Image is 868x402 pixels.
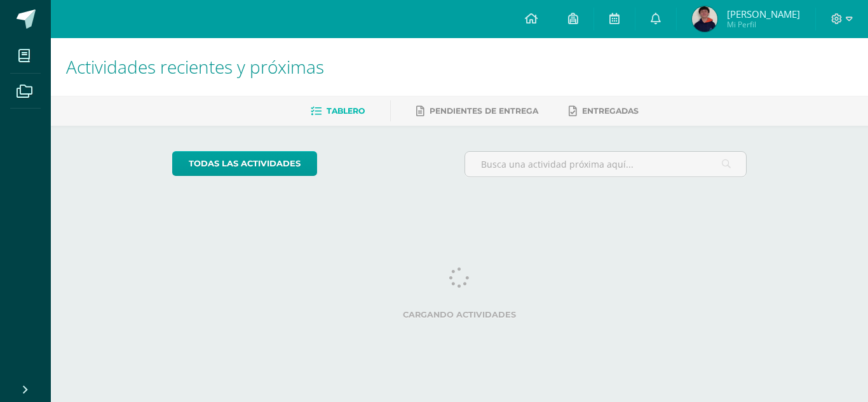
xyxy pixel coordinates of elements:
[727,19,800,30] span: Mi Perfil
[416,101,538,121] a: Pendientes de entrega
[692,6,717,32] img: 7383fbd875ed3a81cc002658620bcc65.png
[172,151,317,176] a: todas las Actividades
[727,8,800,20] span: [PERSON_NAME]
[327,106,365,116] span: Tablero
[311,101,365,121] a: Tablero
[569,101,639,121] a: Entregadas
[66,55,324,79] span: Actividades recientes y próximas
[430,106,538,116] span: Pendientes de entrega
[465,152,747,177] input: Busca una actividad próxima aquí...
[582,106,639,116] span: Entregadas
[172,310,747,319] label: Cargando actividades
